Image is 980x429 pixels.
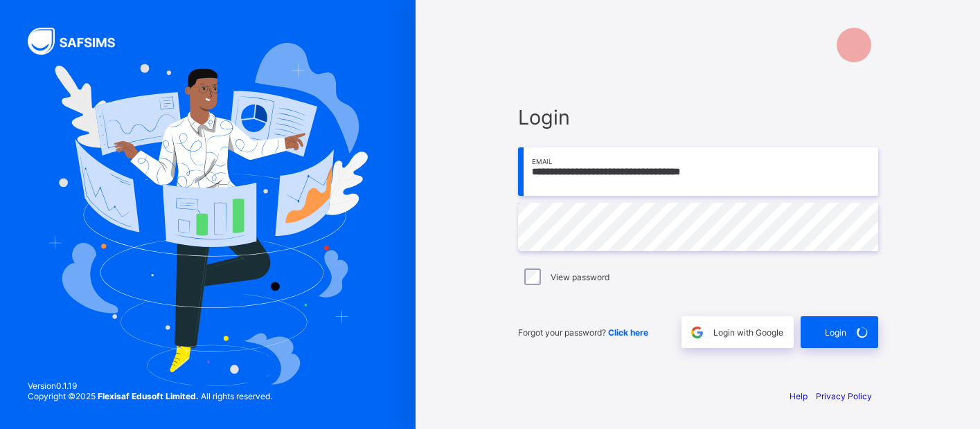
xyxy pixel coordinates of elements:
span: Version 0.1.19 [28,381,272,391]
span: Login [518,105,878,129]
span: Copyright © 2025 All rights reserved. [28,391,272,401]
span: Forgot your password? [518,327,648,338]
span: Login with Google [713,327,783,338]
a: Click here [608,327,648,338]
img: Hero Image [48,43,367,386]
strong: Flexisaf Edusoft Limited. [98,391,199,401]
img: google.396cfc9801f0270233282035f929180a.svg [689,325,705,340]
a: Help [790,391,808,401]
img: SAFSIMS Logo [28,28,132,55]
span: Login [825,327,846,338]
a: Privacy Policy [816,391,872,401]
label: View password [551,272,609,282]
